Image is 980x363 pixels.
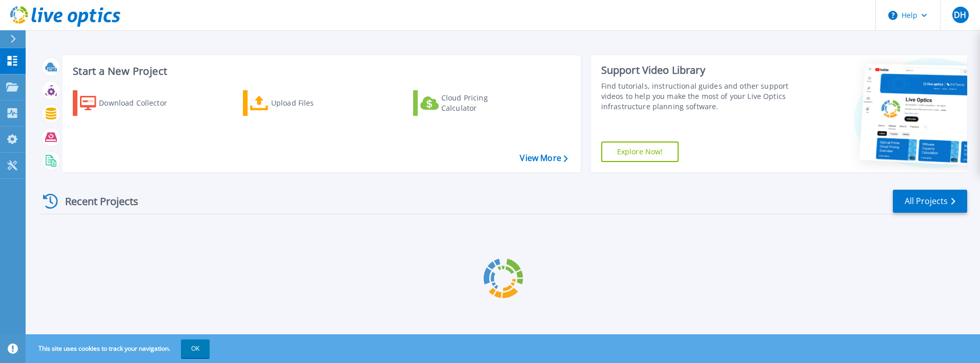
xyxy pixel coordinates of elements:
div: Support Video Library [601,64,793,77]
div: Find tutorials, instructional guides and other support videos to help you make the most of your L... [601,81,793,112]
div: Upload Files [271,93,353,113]
span: DH [954,11,966,19]
button: OK [181,339,210,358]
a: Cloud Pricing Calculator [413,90,527,116]
h3: Start a New Project [73,66,567,77]
a: Explore Now! [601,142,679,162]
span: This site uses cookies to track your navigation. [28,339,210,358]
a: View More [520,153,567,163]
a: Upload Files [243,90,357,116]
a: All Projects [893,190,967,213]
a: Download Collector [73,90,187,116]
div: Recent Projects [39,189,152,214]
div: Cloud Pricing Calculator [441,93,523,113]
div: Download Collector [99,93,181,113]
